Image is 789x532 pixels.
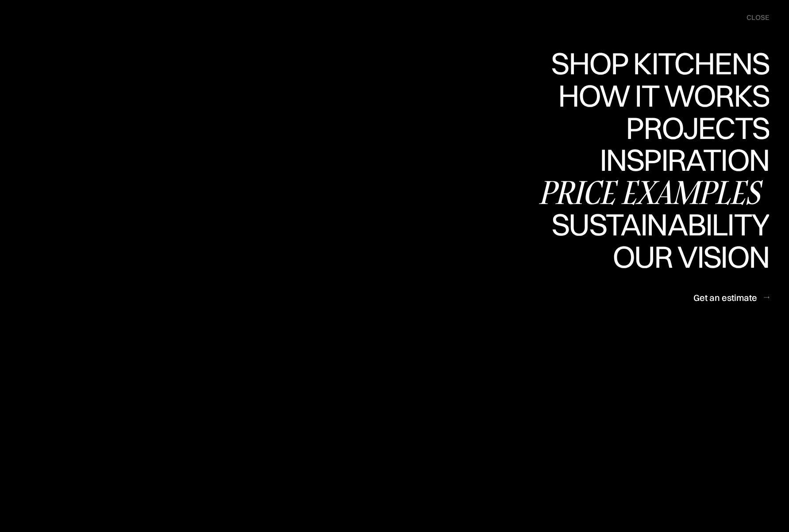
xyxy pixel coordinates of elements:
[537,177,769,208] div: Price examples
[537,177,769,209] a: Price examples
[747,13,769,23] div: close
[556,80,769,112] a: How it worksHow it works
[626,112,769,144] a: ProjectsProjects
[556,111,769,142] div: How it works
[605,241,769,274] a: Our visionOur vision
[587,144,769,177] a: InspirationInspiration
[587,144,769,175] div: Inspiration
[544,209,769,241] a: SustainabilitySustainability
[738,9,769,27] div: menu
[693,286,769,308] a: Get an estimate
[547,79,769,110] div: Shop Kitchens
[547,48,769,80] a: Shop KitchensShop Kitchens
[626,112,769,143] div: Projects
[544,240,769,271] div: Sustainability
[587,175,769,206] div: Inspiration
[605,272,769,303] div: Our vision
[693,291,757,303] div: Get an estimate
[605,241,769,272] div: Our vision
[547,48,769,79] div: Shop Kitchens
[556,80,769,111] div: How it works
[544,209,769,240] div: Sustainability
[626,143,769,174] div: Projects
